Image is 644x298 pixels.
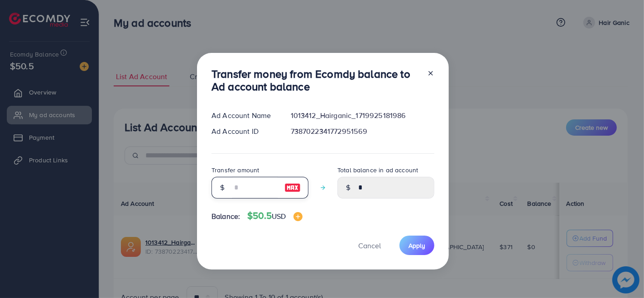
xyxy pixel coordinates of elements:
div: 7387022341772951569 [284,126,442,137]
button: Apply [399,236,434,255]
span: USD [272,211,286,221]
button: Cancel [347,236,392,255]
span: Balance: [211,211,240,222]
img: image [284,182,301,193]
div: 1013412_Hairganic_1719925181986 [284,110,442,121]
span: Cancel [358,241,381,251]
div: Ad Account Name [204,110,284,121]
label: Total balance in ad account [337,166,418,175]
img: image [293,212,303,221]
span: Apply [409,241,425,250]
h4: $50.5 [247,210,302,222]
div: Ad Account ID [204,126,284,137]
h3: Transfer money from Ecomdy balance to Ad account balance [211,67,420,94]
label: Transfer amount [211,166,259,175]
